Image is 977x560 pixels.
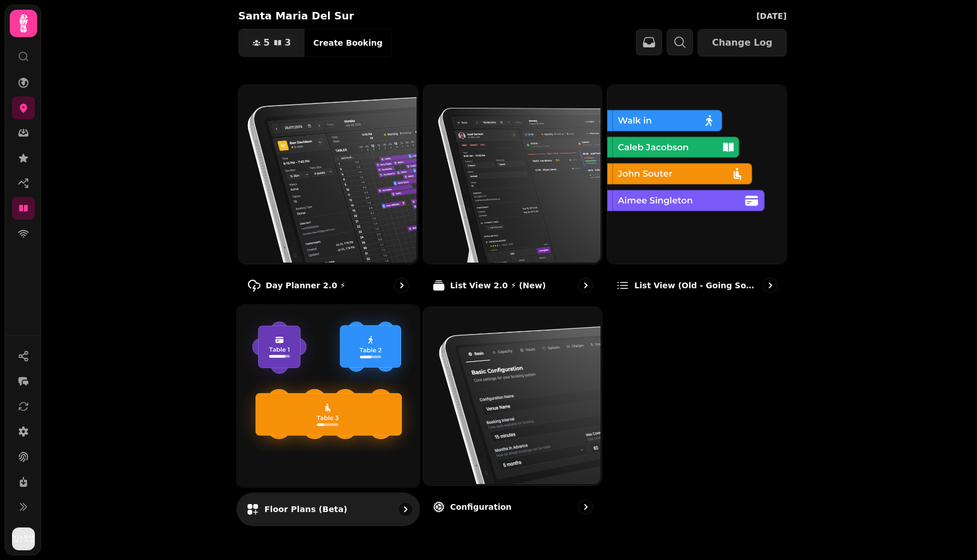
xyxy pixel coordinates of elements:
svg: go to [764,280,776,291]
img: Floor Plans (beta) [236,304,418,486]
a: List View 2.0 ⚡ (New)List View 2.0 ⚡ (New) [423,84,603,302]
p: Santa Maria Del Sur [238,8,354,24]
p: Configuration [450,501,512,513]
span: 5 [263,38,270,47]
p: List View 2.0 ⚡ (New) [450,280,546,291]
svg: go to [580,280,591,291]
a: Floor Plans (beta)Floor Plans (beta) [237,304,420,526]
a: ConfigurationConfiguration [423,307,603,524]
svg: go to [399,503,411,514]
svg: go to [396,280,407,291]
span: Change Log [712,38,772,47]
svg: go to [580,501,591,513]
img: List View 2.0 ⚡ (New) [422,84,601,263]
p: Floor Plans (beta) [265,503,347,514]
button: User avatar [10,527,37,550]
span: Create Booking [313,39,382,47]
button: Create Booking [304,29,391,57]
button: 53 [239,29,305,57]
img: List view (Old - going soon) [606,84,785,263]
a: List view (Old - going soon)List view (Old - going soon) [607,84,787,302]
a: Day Planner 2.0 ⚡Day Planner 2.0 ⚡ [238,84,418,302]
img: Configuration [422,306,601,485]
button: Change Log [698,29,787,57]
span: 3 [285,38,291,47]
p: Day Planner 2.0 ⚡ [266,280,346,291]
p: List view (Old - going soon) [634,280,758,291]
p: [DATE] [756,10,787,22]
img: User avatar [12,527,35,550]
img: Day Planner 2.0 ⚡ [238,84,417,263]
